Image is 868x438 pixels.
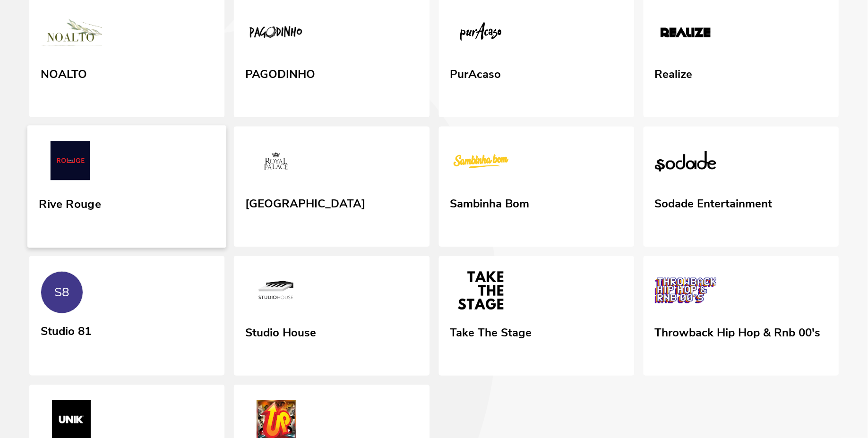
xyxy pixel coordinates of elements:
div: Sodade Entertainment [655,194,773,211]
img: PurAcaso [450,13,512,55]
div: NOALTO [41,64,87,81]
div: Realize [655,64,693,81]
img: Realize [655,13,716,55]
a: Take The Stage Take The Stage [439,256,634,376]
img: Rive Rouge [39,141,102,184]
div: [GEOGRAPHIC_DATA] [245,194,365,211]
div: Throwback Hip Hop & Rnb 00's [655,323,821,340]
div: Take The Stage [450,323,532,340]
a: Studio House Studio House [234,256,429,376]
img: Take The Stage [450,271,512,314]
div: Rive Rouge [39,194,101,211]
img: PAGODINHO [245,13,307,55]
a: Throwback Hip Hop & Rnb 00's Throwback Hip Hop & Rnb 00's [644,256,839,376]
img: Sambinha Bom [450,142,512,184]
img: Studio House [245,271,307,314]
div: Studio 81 [41,321,91,338]
div: Sambinha Bom [450,194,530,211]
a: Sodade Entertainment Sodade Entertainment [644,127,839,247]
a: Rive Rouge Rive Rouge [27,126,227,248]
div: PAGODINHO [245,64,315,81]
a: S8 Studio 81 [29,256,224,374]
img: NOALTO [41,13,102,55]
a: Royal Palace [GEOGRAPHIC_DATA] [234,127,429,247]
img: Royal Palace [245,142,307,184]
div: Studio House [245,323,316,340]
div: PurAcaso [450,64,501,81]
div: S8 [54,285,69,300]
img: Throwback Hip Hop & Rnb 00's [655,271,716,314]
img: Sodade Entertainment [655,142,716,184]
a: Sambinha Bom Sambinha Bom [439,127,634,247]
